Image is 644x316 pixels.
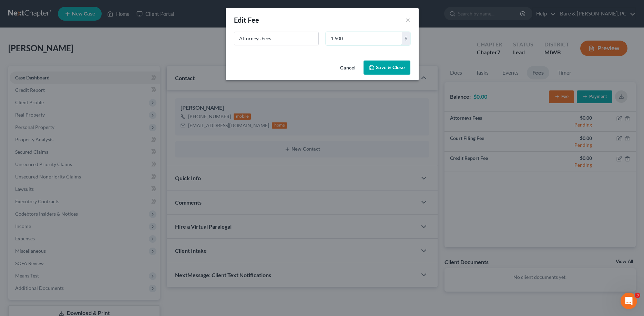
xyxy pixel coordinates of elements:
input: 0.00 [326,32,402,45]
div: $ [402,32,410,45]
button: Cancel [335,61,361,75]
button: Save & Close [364,61,410,75]
button: × [406,16,410,24]
input: Describe... [234,32,318,45]
iframe: Intercom live chat [621,293,637,309]
span: 3 [635,293,640,298]
span: Edit Fee [234,16,259,24]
